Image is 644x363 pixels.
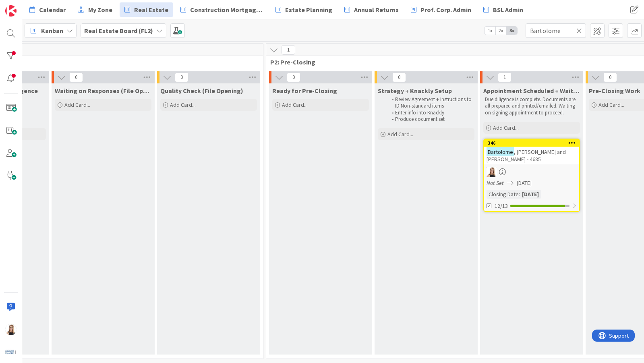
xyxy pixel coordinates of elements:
[5,346,17,358] img: avatar
[598,101,624,108] span: Add Card...
[282,45,295,55] span: 1
[64,101,90,108] span: Add Card...
[134,5,168,15] span: Real Estate
[487,167,497,177] img: DB
[392,73,406,82] span: 0
[506,27,517,35] span: 3x
[285,5,332,15] span: Estate Planning
[589,87,640,95] span: Pre-Closing Work
[17,1,37,11] span: Support
[271,2,337,17] a: Estate Planning
[387,116,473,122] li: Produce document set
[519,190,520,199] span: :
[5,324,17,335] img: DB
[483,139,580,212] a: 346Bartolome, [PERSON_NAME] and [PERSON_NAME] - 4685DBNot Set[DATE]Closing Date:[DATE]12/13
[485,27,495,35] span: 1x
[120,2,173,17] a: Real Estate
[282,101,308,108] span: Add Card...
[378,87,452,95] span: Strategy + Knackly Setup
[484,167,579,177] div: DB
[485,96,578,116] p: Due diligence is complete. Documents are all prepared and printed/emailed. Waiting on signing app...
[520,190,541,199] div: [DATE]
[495,27,506,35] span: 2x
[340,2,404,17] a: Annual Returns
[420,5,471,15] span: Prof. Corp. Admin
[55,87,151,95] span: Waiting on Responses (File Opening)
[272,87,337,95] span: Ready for Pre-Closing
[498,73,511,82] span: 1
[84,27,153,35] b: Real Estate Board (FL2)
[39,5,66,15] span: Calendar
[5,5,17,17] img: Visit kanbanzone.com
[387,96,473,110] li: Review Agreement + Instructions to ID Non-standard items
[190,5,263,15] span: Construction Mortgages - Draws
[41,26,63,35] span: Kanban
[387,110,473,116] li: Enter info into Knackly
[603,73,617,82] span: 0
[493,5,523,15] span: BSL Admin
[487,190,519,199] div: Closing Date
[69,73,83,82] span: 0
[484,139,579,147] div: 346
[517,179,532,187] span: [DATE]
[483,87,580,95] span: Appointment Scheduled + Waiting on Signed Docs
[406,2,476,17] a: Prof. Corp. Admin
[478,2,528,17] a: BSL Admin
[484,139,579,164] div: 346Bartolome, [PERSON_NAME] and [PERSON_NAME] - 4685
[487,179,504,187] i: Not Set
[493,124,519,131] span: Add Card...
[387,131,413,138] span: Add Card...
[526,23,586,38] input: Quick Filter...
[487,147,514,156] mark: Bartolome
[488,140,579,146] div: 346
[487,148,566,163] span: , [PERSON_NAME] and [PERSON_NAME] - 4685
[88,5,112,15] span: My Zone
[176,2,268,17] a: Construction Mortgages - Draws
[287,73,300,82] span: 0
[495,202,508,210] span: 12/13
[160,87,243,95] span: Quality Check (File Opening)
[170,101,196,108] span: Add Card...
[354,5,399,15] span: Annual Returns
[25,2,70,17] a: Calendar
[175,73,188,82] span: 0
[73,2,117,17] a: My Zone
